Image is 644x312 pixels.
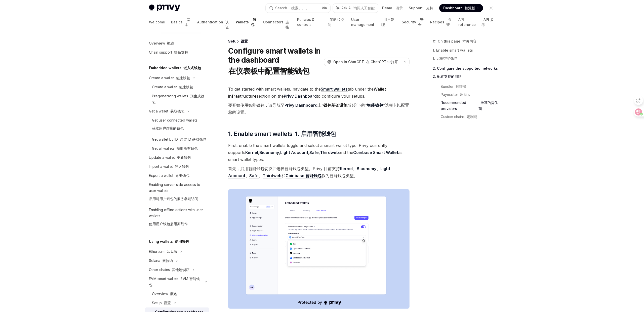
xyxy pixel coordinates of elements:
div: Pregenerating wallets [152,93,206,105]
a: Authentication 认证 [197,16,230,28]
div: Search... [275,5,309,11]
a: Welcome [149,16,165,28]
button: Ask AI 询问人工智能 [333,4,378,13]
div: Export a wallet [149,173,189,179]
div: Chain support [149,49,188,55]
div: Get wallet by ID [152,136,206,142]
font: 2. 配置支持的网络 [433,74,462,79]
font: 挡泥板 [465,6,475,10]
a: Coinbase 智能钱包 [286,173,321,178]
font: 获取用户连接的钱包 [152,126,184,130]
font: 概述 [170,292,177,296]
font: 询问人工智能 [353,6,375,10]
font: 安全 [418,17,424,27]
div: Enabling offline actions with user wallets [149,207,206,229]
a: Overview 概述 [145,289,209,298]
h1: Configure smart wallets in the dashboard [228,46,322,77]
img: light logo [149,5,180,12]
div: Solana [149,258,173,264]
span: On this page [438,38,476,44]
div: Setup [152,300,171,306]
font: 设置 [241,39,248,43]
a: Safe [309,150,319,155]
a: Enabling offline actions with user wallets使用用户钱包启用离线作 [145,205,209,230]
a: User management 用户管理 [351,16,396,28]
font: 更新钱包 [177,155,191,160]
div: Import a wallet [149,164,189,170]
a: Biconomy [357,166,376,171]
a: Get all wallets 获取所有钱包 [145,144,209,153]
a: Kernel [340,166,353,171]
font: 用户管理 [381,17,394,27]
div: Overview [152,291,177,297]
font: 创建钱包 [179,85,193,89]
a: Basics 基本 [171,16,191,28]
a: Pregenerating wallets 预生成钱包 [145,92,209,107]
font: 导出钱包 [175,173,189,178]
span: Ask AI [341,6,375,11]
div: Create a wallet [152,84,193,90]
font: 嵌入式钱包 [183,66,201,70]
font: API 参考 [481,17,494,27]
span: First, enable the smart wallets toggle and select a smart wallet type. Privy currently supports ,... [228,142,410,181]
font: 搜索。。。 [291,6,309,10]
a: Light Account [280,150,308,155]
img: Sample enable smart wallets [228,189,410,309]
a: Demo 演示 [382,6,403,11]
span: 1. Enable smart wallets [228,130,336,138]
a: Paymaster 出纳人 [441,91,499,99]
font: 在仪表板中配置智能钱包 [228,66,309,75]
font: 推荐的提供商 [478,100,498,111]
font: 其他连锁店 [172,267,189,272]
a: Smart wallets [321,87,348,92]
a: Overview 概述 [145,39,209,48]
button: Open in ChatGPT 在 ChatGPT 中打开 [324,58,401,66]
a: Chain support 链条支持 [145,48,209,57]
a: Custom chains 定制链 [441,113,499,121]
div: Get user connected wallets [152,117,197,133]
div: Other chains [149,267,189,273]
div: Get a wallet [149,108,184,114]
h5: Embedded wallets [149,65,201,71]
div: Get all wallets [152,145,198,151]
a: 智能钱包 [367,103,383,108]
strong: 钱包基础设施 [323,103,347,108]
span: ⌘ K [322,6,327,10]
font: 使用钱包 [175,239,189,244]
font: 基本 [185,17,190,27]
a: Get wallet by ID 通过 ID 获取钱包 [145,135,209,144]
font: 设置 [164,301,171,305]
font: 演示 [396,6,403,10]
a: Biconomy [259,150,279,155]
a: Get user connected wallets获取用户连接的钱包 [145,116,209,135]
font: 钱包 [251,17,256,27]
font: 捆绑器 [456,84,466,89]
font: 获取钱包 [170,109,184,113]
h5: Using wallets [149,239,189,245]
font: 1. 启用智能钱包 [295,130,336,137]
a: Policies & controls 策略和控制 [297,16,345,28]
a: Enabling server-side access to user wallets启用对用户钱包的服务器端访问 [145,180,209,205]
a: Safe [249,173,259,178]
font: 首先，启用智能钱包切换并选择智能钱包类型。Privy 目前支持 、 、 、 、 和 作为智能钱包类型。 [228,166,390,178]
font: 索拉纳 [162,258,173,263]
strong: 智能钱包 [367,103,383,108]
font: 以太坊 [167,249,177,254]
font: 本页内容 [462,39,476,43]
a: Privy Dashboard [284,94,317,99]
a: Bundler 捆绑器 [441,83,499,91]
font: 食谱 [446,17,452,27]
span: To get started with smart wallets, navigate to the tab under the section on the to configure your... [228,86,410,118]
font: 1. 启用智能钱包 [433,56,457,60]
a: 2. Configure the supported networks2. 配置支持的网络 [433,64,499,83]
div: Ethereum [149,249,177,255]
a: Wallets 钱包 [236,16,257,28]
div: Enabling server-side access to user wallets [149,182,206,204]
font: 启用对用户钱包的服务器端访问 [149,197,198,201]
a: Recommended providers 推荐的提供商 [441,99,499,113]
a: Support 支持 [409,6,433,11]
a: Dashboard 挡泥板 [439,4,483,12]
a: Create a wallet 创建钱包 [145,83,209,92]
a: Export a wallet 导出钱包 [145,171,209,180]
